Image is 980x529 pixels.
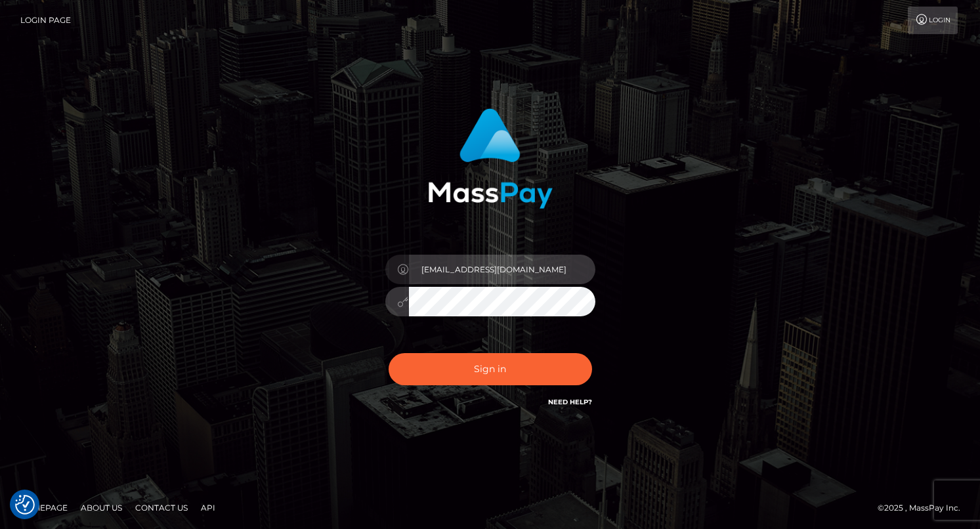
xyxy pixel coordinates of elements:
[428,108,553,209] img: MassPay Login
[130,497,193,518] a: Contact Us
[14,497,73,518] a: Homepage
[15,495,35,515] button: Consent Preferences
[196,497,221,518] a: API
[409,255,595,284] input: Username...
[878,501,970,515] div: © 2025 , MassPay Inc.
[389,353,592,385] button: Sign in
[908,7,958,34] a: Login
[15,495,35,515] img: Revisit consent button
[548,398,592,406] a: Need Help?
[75,497,127,518] a: About Us
[20,7,71,34] a: Login Page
